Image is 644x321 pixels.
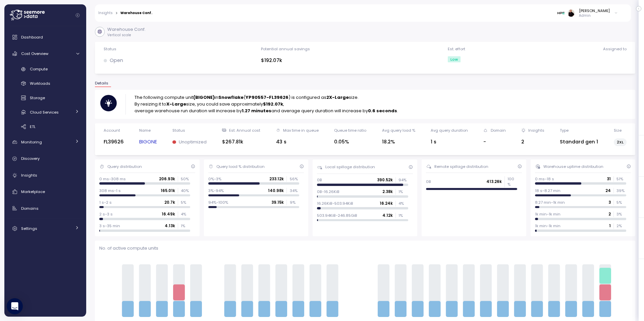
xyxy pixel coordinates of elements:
span: Discovery [21,156,40,161]
div: Name [139,128,151,133]
div: Queue time ratio [334,128,366,133]
p: 4.13k [165,223,175,229]
div: Status [172,128,185,133]
p: 3%-94% [208,188,224,193]
div: FL39626 [104,138,124,146]
div: Size [614,128,622,133]
button: Collapse navigation [73,13,82,18]
strong: Snowflake [218,94,244,101]
p: 1 % [398,213,408,218]
p: 34 % [290,188,299,193]
span: Dashboard [21,35,43,40]
span: ETL [30,124,36,129]
p: 0%-3% [208,176,221,182]
div: > [115,11,118,15]
strong: YP90557-FL39626 [246,94,288,101]
span: 2XL [617,139,624,146]
div: Avg query duration [431,128,468,133]
a: Insights [7,169,84,182]
a: Cost Overview [7,47,84,60]
a: Storage [7,92,84,104]
p: 4 % [181,211,190,217]
p: 39 % [616,188,626,193]
a: Cloud Services [7,107,84,118]
div: 2 [521,138,544,146]
span: Settings [21,226,37,231]
a: ETL [7,121,84,132]
a: Discovery [7,152,84,166]
p: 233.12k [269,176,284,182]
p: 94 % [398,177,408,183]
img: 68775d04603bbb24c1223a5b.PNG [557,9,565,16]
div: Account [104,128,120,133]
p: The following compute unit in ( ) is configured as size. [135,94,398,101]
p: average warehouse run duration will increase by and average query duration will increase by . [135,108,398,114]
div: Insights [528,128,544,133]
span: Marketplace [21,189,45,194]
a: Workloads [7,78,84,89]
p: Admin [579,13,610,18]
div: Remote spillage distribution [434,164,488,169]
p: 39.15k [271,200,284,205]
p: 40 % [181,188,190,193]
p: 1 % [181,223,190,229]
p: 31 [607,176,611,182]
p: 3 s-35 min [99,223,120,229]
p: 1 [609,223,611,229]
p: 0B [317,177,322,183]
a: Compute [7,64,84,75]
p: 9 % [290,200,299,205]
p: 206.93k [159,176,175,182]
p: 1 s-2 s [99,200,112,205]
p: 390.52k [377,177,393,183]
strong: X-Large [166,101,186,107]
div: Query load % distribution [216,164,265,169]
p: 165.01k [161,188,175,193]
div: Est. Annual cost [229,128,260,133]
p: 1k min-1k min [535,223,560,229]
img: ALV-UjU6c7eNqcQ4R7xbGLBqXwzgmZKmWVoJsu-SzLp_ynpaB6fnK7q2NuPfeZjuQq5k6rbzh92VroP4vBJhqkPASL6sofLMp... [568,9,575,16]
p: 413.26k [486,179,502,184]
p: 2 s-3 s [99,211,113,217]
div: Avg query load % [382,128,415,133]
p: 50 % [181,176,190,182]
span: Workloads [30,81,50,86]
div: $192.07k [261,57,310,64]
p: Unoptimized [179,139,207,145]
div: Open Intercom Messenger [7,298,23,314]
strong: (BIGONE) [193,94,215,101]
a: Insights [98,11,113,15]
p: 0B-16.26KiB [317,189,339,194]
p: 100 % [507,176,517,187]
p: By resizing it to size, you could save approximately , [135,101,398,108]
p: 24 [605,188,611,193]
div: 43 s [276,138,319,146]
div: Type [560,128,569,133]
p: 4.12k [382,213,393,218]
p: 16.49k [162,211,175,217]
p: Warehouse Conf. [107,26,146,33]
p: 8.27 min-1k min [535,200,565,205]
span: Details [95,81,108,85]
p: 2.38k [382,189,393,194]
p: 94%-100% [208,200,228,205]
div: - [483,138,505,146]
a: Settings [7,222,84,235]
p: 0 ms-308 ms [99,176,126,182]
a: Marketplace [7,185,84,198]
div: Low [448,56,461,62]
p: No. of active compute units [99,245,631,252]
p: 308 ms-1 s [99,188,121,193]
p: 18 s-8.27 min [535,188,560,193]
div: Max time in queue [283,128,319,133]
p: 503.94KiB-246.85GiB [317,213,357,218]
p: 4 % [398,201,408,206]
strong: 0.6 seconds [368,108,397,114]
div: Local spillage distribution [325,164,375,170]
p: 0B [426,179,431,184]
div: Warehouse Conf. [120,11,152,15]
p: 2 % [616,223,626,229]
strong: 2X-Large [326,94,349,101]
p: 1 % [398,189,408,194]
p: 16.24k [380,201,393,206]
